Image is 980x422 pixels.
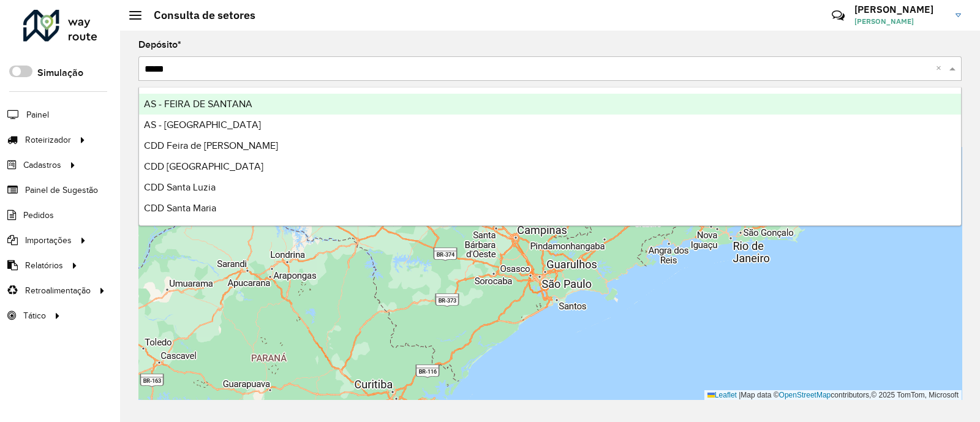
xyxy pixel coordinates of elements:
div: Map data © contributors,© 2025 TomTom, Microsoft [704,390,962,401]
a: Contato Rápido [825,2,851,29]
span: CDD Santa Luzia [144,182,216,192]
span: Clear all [936,61,946,76]
span: AS - [GEOGRAPHIC_DATA] [144,119,261,130]
span: | [739,391,741,399]
span: AS - FEIRA DE SANTANA [144,99,252,109]
span: Painel de Sugestão [25,184,98,197]
ng-dropdown-panel: Options list [138,87,962,226]
label: Depósito [138,37,181,52]
span: Importações [25,234,72,247]
a: OpenStreetMap [779,391,831,399]
span: Relatórios [25,259,63,272]
label: Simulação [37,66,83,80]
span: [PERSON_NAME] [854,16,946,27]
span: Roteirizador [25,134,71,146]
span: Pedidos [23,209,54,222]
h3: [PERSON_NAME] [854,4,946,15]
span: Cadastros [23,159,61,171]
a: Leaflet [707,391,737,399]
span: Painel [26,108,49,121]
span: Tático [23,309,46,322]
span: CDD Feira de [PERSON_NAME] [144,140,278,151]
span: Retroalimentação [25,284,91,297]
h2: Consulta de setores [141,9,255,22]
span: CDD [GEOGRAPHIC_DATA] [144,161,263,171]
span: CDD Santa Maria [144,203,216,213]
